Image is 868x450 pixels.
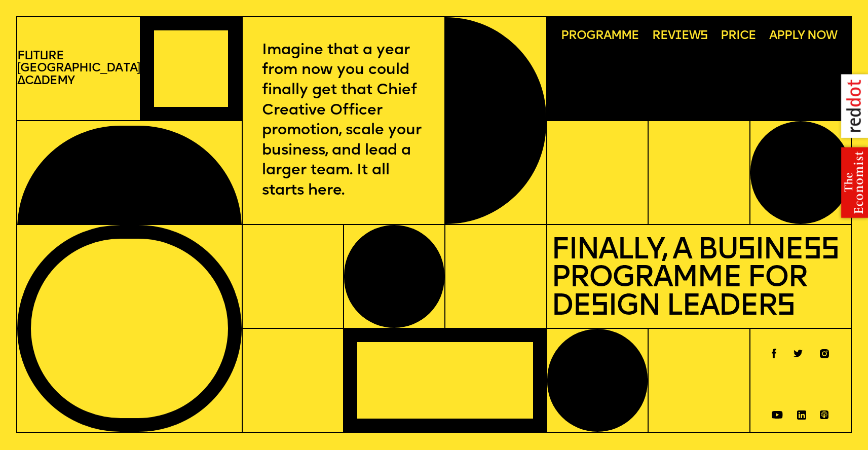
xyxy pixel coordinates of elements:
[820,345,829,354] a: Instagram
[33,75,41,87] span: a
[820,406,829,416] a: Spotify
[797,406,806,416] a: Linkedin
[24,50,33,62] span: u
[772,406,782,414] a: Youtube
[40,50,48,62] span: u
[721,30,756,43] span: Price
[832,65,868,147] img: reddot
[262,41,425,201] p: Imagine that a year from now you could finally get that Chief Creative Officer promotion, scale y...
[772,345,776,355] a: Facebook
[17,75,25,87] span: A
[551,233,847,321] p: Finally, a Business Programme for Design Leaders
[652,30,707,43] span: Rev ews
[832,142,868,223] img: the economist
[561,30,639,43] span: Programme
[794,345,803,353] a: Twitter
[675,30,682,42] span: i
[769,30,838,43] span: Apply now
[17,50,140,88] a: Future[GEOGRAPHIC_DATA]Academy
[17,50,140,88] p: F t re [GEOGRAPHIC_DATA] c demy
